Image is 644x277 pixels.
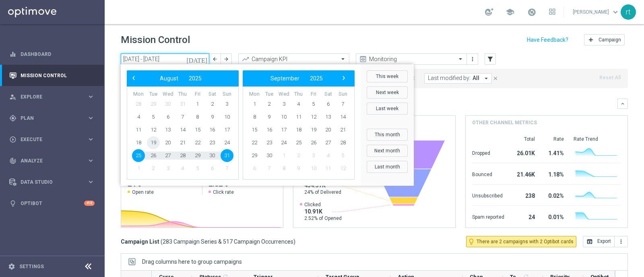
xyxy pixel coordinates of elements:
[617,98,628,109] button: keyboard_arrow_down
[621,4,636,20] div: rt
[9,136,95,143] button: play_circle_outline Execute keyboard_arrow_right
[132,98,145,111] span: 28
[9,193,95,214] div: Optibot
[336,162,349,175] span: 12
[9,179,87,186] div: Data Studio
[142,259,242,265] div: Row Groups
[477,238,574,245] span: There are 2 campaigns with 2 Optibot cards
[473,75,479,82] span: All
[205,91,220,98] th: weekday
[263,162,276,175] span: 7
[206,136,219,149] span: 23
[9,115,17,122] i: gps_fixed
[213,189,234,195] span: Click rate
[175,91,190,98] th: weekday
[514,167,535,180] div: 21.46K
[307,149,320,162] span: 3
[9,200,17,207] i: lightbulb
[191,136,204,149] span: 22
[21,193,84,214] a: Optibot
[336,136,349,149] span: 28
[21,180,87,185] span: Data Studio
[19,264,44,269] a: Settings
[322,98,334,111] span: 6
[487,55,494,63] i: filter_alt
[191,111,204,123] span: 8
[545,189,564,201] div: 0.02%
[21,116,87,121] span: Plan
[206,162,219,175] span: 6
[176,98,189,111] span: 31
[485,53,496,65] button: filter_alt
[161,98,174,111] span: 30
[248,111,261,123] span: 8
[611,8,620,16] span: keyboard_arrow_down
[132,123,145,136] span: 11
[322,162,334,175] span: 11
[206,149,219,162] span: 30
[307,162,320,175] span: 10
[367,103,408,115] button: Last week
[142,259,242,265] span: Drag columns here to group campaigns
[132,136,145,149] span: 18
[9,115,95,121] button: gps_fixed Plan keyboard_arrow_right
[176,149,189,162] span: 28
[270,75,299,82] span: September
[121,34,190,46] h1: Mission Control
[9,51,95,57] div: equalizer Dashboard
[292,111,305,123] span: 11
[336,111,349,123] span: 14
[221,136,233,149] span: 24
[87,178,95,186] i: keyboard_arrow_right
[221,53,232,65] button: arrow_forward
[161,123,174,136] span: 13
[292,149,305,162] span: 2
[121,64,414,186] bs-daterangepicker-container: calendar
[483,75,490,82] i: arrow_drop_down
[336,149,349,162] span: 5
[186,55,208,63] i: [DATE]
[161,91,175,98] th: weekday
[245,73,349,84] bs-datepicker-navigation-view: ​ ​ ​
[307,98,320,111] span: 5
[147,149,160,162] span: 26
[545,146,564,159] div: 1.41%
[185,53,209,66] button: [DATE]
[599,37,621,43] span: Campaign
[292,136,305,149] span: 25
[304,208,342,215] span: 10.91K
[9,200,95,207] button: lightbulb Optibot +10
[132,111,145,123] span: 4
[84,201,95,206] div: +10
[161,149,174,162] span: 27
[190,91,205,98] th: weekday
[146,91,161,98] th: weekday
[9,94,95,100] button: person_search Explore keyboard_arrow_right
[339,73,349,83] span: ›
[176,136,189,149] span: 21
[472,210,504,223] div: Spam reported
[9,158,95,164] div: track_changes Analyze keyboard_arrow_right
[121,238,295,245] h3: Campaign List
[176,111,189,123] span: 7
[248,136,261,149] span: 22
[163,238,293,245] span: 283 Campaign Series & 517 Campaign Occurrences
[583,236,615,247] button: open_in_browser Export
[147,98,160,111] span: 29
[147,111,160,123] span: 5
[292,162,305,175] span: 9
[238,53,349,65] ng-select: Campaign KPI
[472,189,504,201] div: Unsubscribed
[277,149,290,162] span: 1
[9,72,95,79] button: Mission Control
[472,167,504,180] div: Bounced
[21,158,87,163] span: Analyze
[263,136,276,149] span: 23
[87,157,95,164] i: keyboard_arrow_right
[129,73,139,84] button: ‹
[514,189,535,201] div: 238
[21,43,95,65] a: Dashboard
[338,73,349,84] button: ›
